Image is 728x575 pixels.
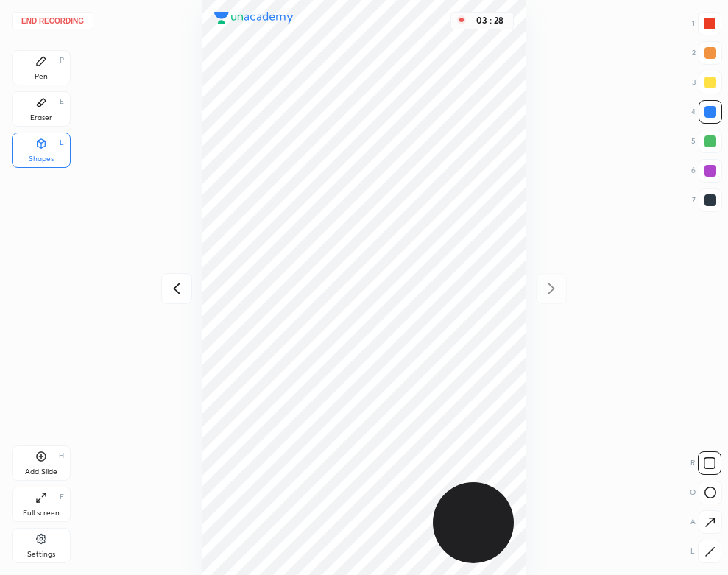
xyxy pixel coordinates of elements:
button: End recording [12,12,93,29]
div: Full screen [23,509,60,517]
div: L [60,139,64,147]
div: P [60,57,64,64]
div: 2 [692,41,722,65]
div: O [690,481,722,504]
div: Add Slide [25,468,57,476]
div: Shapes [29,155,54,163]
div: R [690,451,721,475]
div: 3 [692,71,722,94]
div: Settings [27,551,55,558]
div: 7 [692,188,722,212]
div: 6 [691,159,722,183]
div: H [59,452,64,459]
div: 4 [691,100,722,124]
div: A [690,510,722,534]
div: 1 [692,12,721,35]
div: Pen [35,73,48,80]
div: L [690,540,721,563]
div: 03 : 28 [472,15,507,26]
div: 5 [691,130,722,153]
div: E [60,98,64,105]
div: Eraser [30,114,52,121]
div: F [60,493,64,501]
img: logo.38c385cc.svg [214,12,294,24]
